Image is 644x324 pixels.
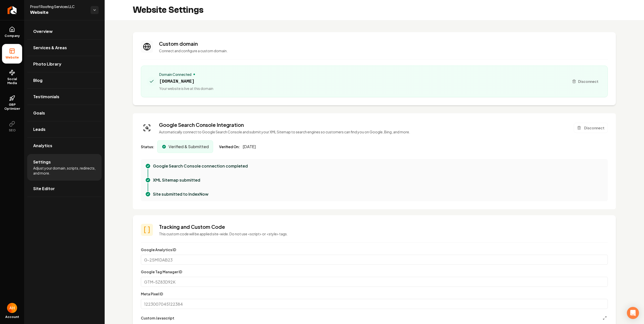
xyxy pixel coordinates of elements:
span: Photo Library [33,61,61,67]
p: This custom code will be applied site-wide. Do not use <script> or <style> tags. [159,231,608,236]
span: Company [3,34,22,38]
span: Overview [33,28,53,34]
a: Blog [27,72,102,88]
span: SEO [7,128,18,132]
span: Disconnect [578,79,598,84]
span: [DATE] [243,144,256,150]
span: Settings [33,159,51,165]
a: Testimonials [27,89,102,105]
img: Anthony Hurgoi [7,303,17,313]
h3: Tracking and Custom Code [159,223,608,230]
p: Connect and configure a custom domain. [159,48,608,53]
span: Domain Connected [159,72,191,77]
span: Social Media [2,77,22,85]
span: Website [4,56,21,60]
span: Website [30,9,87,16]
a: Site Editor [27,181,102,197]
a: Leads [27,121,102,137]
a: Company [2,22,22,42]
span: Site Editor [33,186,55,192]
span: Verified & Submitted [169,144,209,150]
p: Automatically connect to Google Search Console and submit your XML Sitemap to search engines so c... [159,129,410,134]
a: Social Media [2,66,22,89]
span: Testimonials [33,94,59,100]
span: [DOMAIN_NAME] [159,78,213,85]
label: Custom Javascript [141,316,174,320]
span: Your website is live at this domain [159,86,213,91]
span: Status: [141,144,154,149]
span: Account [5,315,19,319]
a: GBP Optimizer [2,91,22,115]
span: Services & Areas [33,45,67,51]
h3: Custom domain [159,40,608,47]
p: Site submitted to IndexNow [153,191,209,197]
span: Leads [33,126,46,132]
img: Rebolt Logo [8,6,17,14]
p: XML Sitemap submitted [153,177,200,183]
span: Adjust your domain, scripts, redirects, and more. [33,166,96,176]
a: Analytics [27,138,102,154]
span: Analytics [33,143,52,149]
h3: Google Search Console Integration [159,121,410,128]
span: Goals [33,110,45,116]
label: Google Analytics ID [141,247,176,252]
span: Proof Roofing Services LLC [30,4,87,9]
h2: Website Settings [133,5,204,15]
a: Photo Library [27,56,102,72]
span: GBP Optimizer [2,103,22,111]
label: Meta Pixel ID [141,292,163,296]
input: G-25M1DAB23 [141,255,608,265]
button: SEO [2,117,22,136]
input: GTM-5Z83D92K [141,277,608,287]
label: Google Tag Manager ID [141,269,182,274]
input: 1223007045122384 [141,299,608,309]
button: Disconnect [569,77,601,86]
a: Overview [27,23,102,39]
button: Disconnect [574,123,608,133]
a: Services & Areas [27,40,102,56]
button: Open user button [7,303,17,313]
p: Google Search Console connection completed [153,163,248,169]
span: Blog [33,77,43,83]
div: Open Intercom Messenger [627,307,639,319]
a: Goals [27,105,102,121]
span: Verified On: [219,144,240,149]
